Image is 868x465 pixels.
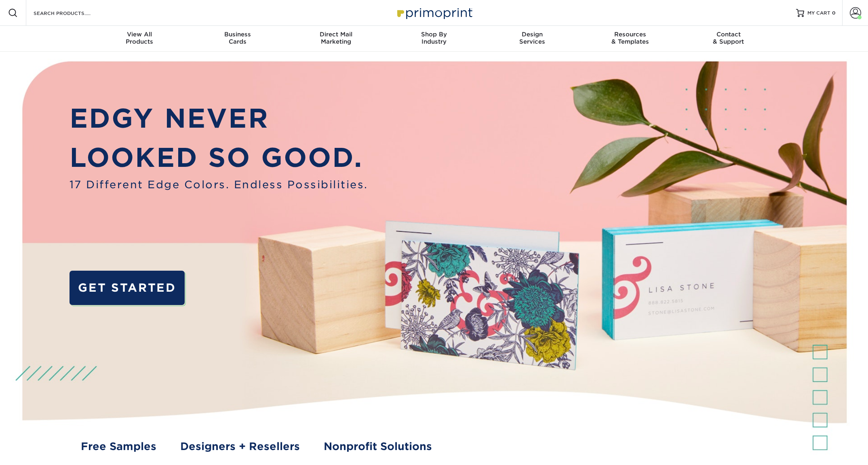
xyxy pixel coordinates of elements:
[483,31,581,45] div: Services
[679,31,777,45] div: & Support
[70,177,368,193] span: 17 Different Edge Colors. Endless Possibilities.
[91,31,189,38] span: View All
[679,31,777,38] span: Contact
[385,31,483,45] div: Industry
[33,8,112,18] input: SEARCH PRODUCTS.....
[91,31,189,45] div: Products
[394,4,474,21] img: Primoprint
[287,31,385,38] span: Direct Mail
[189,31,287,45] div: Cards
[70,99,368,138] p: EDGY NEVER
[807,10,830,17] span: MY CART
[385,31,483,38] span: Shop By
[287,26,385,52] a: Direct MailMarketing
[70,271,185,305] a: GET STARTED
[832,10,836,16] span: 0
[483,26,581,52] a: DesignServices
[180,439,300,454] a: Designers + Resellers
[581,31,679,38] span: Resources
[91,26,189,52] a: View AllProducts
[189,26,287,52] a: BusinessCards
[324,439,432,454] a: Nonprofit Solutions
[70,138,368,177] p: LOOKED SO GOOD.
[483,31,581,38] span: Design
[581,26,679,52] a: Resources& Templates
[679,26,777,52] a: Contact& Support
[581,31,679,45] div: & Templates
[287,31,385,45] div: Marketing
[189,31,287,38] span: Business
[81,439,156,454] a: Free Samples
[385,26,483,52] a: Shop ByIndustry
